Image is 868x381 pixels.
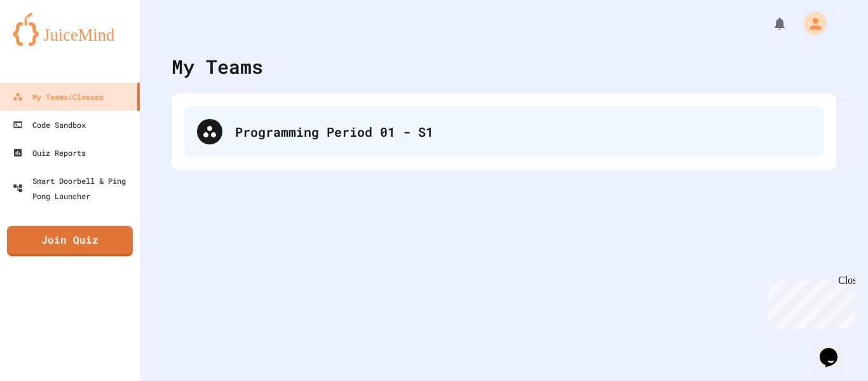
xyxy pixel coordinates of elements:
a: Join Quiz [7,226,133,256]
iframe: chat widget [815,330,855,368]
div: My Notifications [749,13,790,34]
div: Programming Period 01 - S1 [235,122,811,141]
div: Chat with us now!Close [5,5,88,81]
div: My Teams/Classes [13,89,104,104]
iframe: chat widget [763,275,855,329]
div: Smart Doorbell & Ping Pong Launcher [13,173,135,204]
img: logo-orange.svg [13,13,127,46]
div: My Teams [172,52,263,81]
div: Code Sandbox [13,117,86,132]
div: Quiz Reports [13,145,86,160]
div: My Account [790,9,830,38]
div: Programming Period 01 - S1 [184,106,824,157]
